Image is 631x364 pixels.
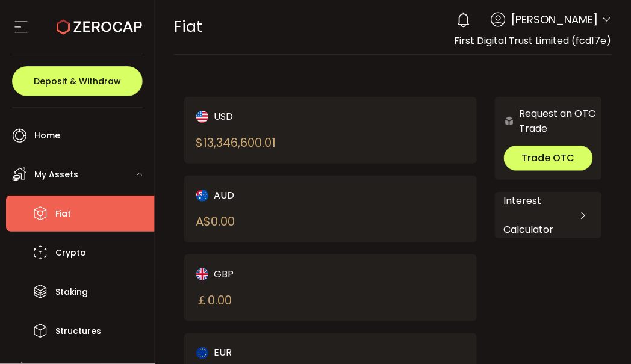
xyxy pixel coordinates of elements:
img: usd_portfolio.svg [196,111,208,123]
span: Staking [55,283,88,301]
span: My Assets [34,166,78,184]
div: $ 13,346,600.01 [196,134,276,152]
button: Trade OTC [504,146,593,171]
span: Deposit & Withdraw [34,77,121,85]
div: AUD [196,188,317,203]
div: Interest Calculator [504,201,593,230]
iframe: Chat Widget [571,306,631,364]
div: Request an OTC Trade [495,106,602,136]
span: Structures [55,322,101,340]
img: 6nGpN7MZ9FLuBP83NiajKbTRY4UzlzQtBKtCrLLspmCkSvCZHBKvY3NxgQaT5JnOQREvtQ257bXeeSTueZfAPizblJ+Fe8JwA... [504,116,515,126]
img: eur_portfolio.svg [196,347,208,359]
div: USD [196,109,317,124]
span: Trade OTC [522,151,575,165]
span: Fiat [55,205,71,223]
span: Home [34,127,60,144]
span: First Digital Trust Limited (fcd17e) [454,34,612,48]
button: Deposit & Withdraw [12,66,143,96]
div: EUR [196,345,317,360]
span: Crypto [55,244,86,262]
img: gbp_portfolio.svg [196,268,208,280]
span: Fiat [175,16,203,37]
span: [PERSON_NAME] [512,11,598,28]
div: ￡ 0.00 [196,291,232,309]
div: A$ 0.00 [196,212,235,230]
img: aud_portfolio.svg [196,190,208,202]
div: GBP [196,267,317,282]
